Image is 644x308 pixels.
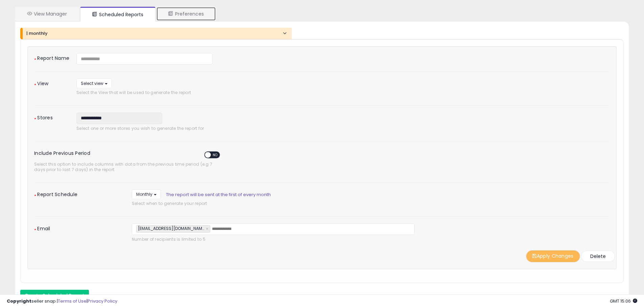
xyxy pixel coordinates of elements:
[34,148,226,160] label: Include Previous Period
[81,80,103,86] span: Select view
[132,189,161,199] button: Monthly
[34,57,36,61] span: ★
[581,251,615,262] button: Delete
[7,298,31,304] strong: Copyright
[92,12,97,17] i: Scheduled Reports
[76,126,354,131] span: Select one or more stores you wish to generate the report for
[34,194,36,197] span: ★
[136,191,152,197] span: Monthly
[211,152,220,158] span: NO
[132,237,415,242] span: Number of recipients is limited to 5
[29,113,71,120] label: Stores
[526,250,580,262] button: Apply Changes
[132,201,610,206] span: Select when to generate your report
[34,228,36,231] span: ★
[76,90,408,95] span: Select the View that will be used to generate the report
[156,7,216,21] a: Preferences
[58,298,87,304] a: Terms of Use
[7,298,117,305] div: seller snap | |
[29,53,71,60] label: Report Name
[29,189,127,196] label: Report Schedule
[15,7,79,21] a: View Manager
[27,11,32,16] i: View Manager
[137,226,204,231] span: [EMAIL_ADDRESS][DOMAIN_NAME]
[161,189,559,198] span: The report will be sent at the first of every month
[76,78,112,88] button: Select view
[34,83,36,86] span: ★
[34,117,36,120] span: ★
[80,7,156,22] a: Scheduled Reports
[26,31,287,36] h4: | monthly
[168,11,173,16] i: User Preferences
[34,162,219,172] span: Select this option to include columns with data from the previous time period (e.g 7 days prior t...
[88,298,117,304] a: Privacy Policy
[29,78,71,86] label: View
[610,298,637,304] span: 2025-08-11 15:06 GMT
[20,290,89,301] button: Create Scheduled Report
[29,223,127,231] label: Email
[206,226,210,232] a: ×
